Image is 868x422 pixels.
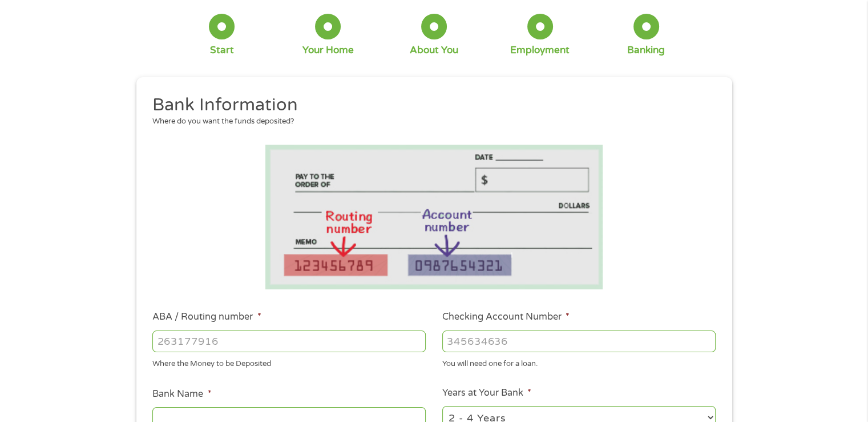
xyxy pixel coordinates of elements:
[152,355,426,370] div: Where the Money to be Deposited
[302,44,354,57] div: Your Home
[442,387,531,399] label: Years at Your Bank
[442,311,570,323] label: Checking Account Number
[152,116,707,128] div: Where do you want the funds deposited?
[265,145,603,289] img: Routing number location
[210,44,234,57] div: Start
[627,44,665,57] div: Banking
[152,331,426,352] input: 263177916
[410,44,458,57] div: About You
[152,388,211,400] label: Bank Name
[442,355,716,370] div: You will need one for a loan.
[152,311,261,323] label: ABA / Routing number
[152,94,707,117] h2: Bank Information
[510,44,570,57] div: Employment
[442,331,716,352] input: 345634636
